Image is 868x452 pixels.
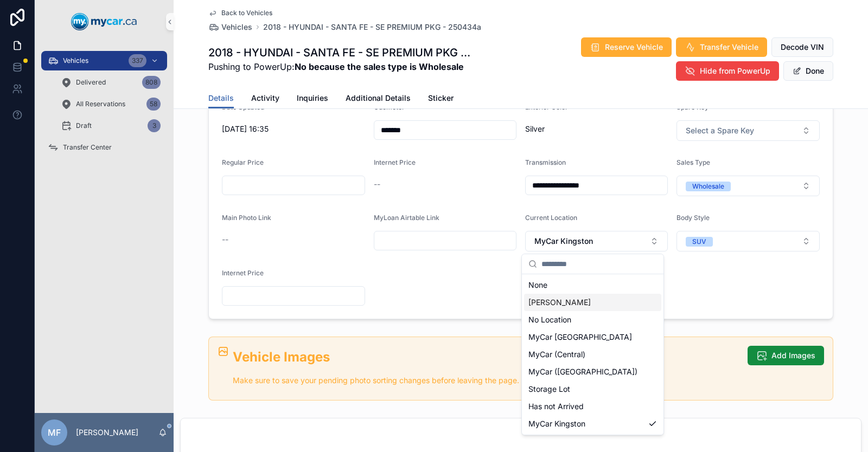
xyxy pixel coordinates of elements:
a: Transfer Center [41,138,167,157]
span: No Location [528,314,571,325]
span: MyLoan Airtable Link [374,214,439,222]
button: Transfer Vehicle [676,37,767,57]
span: Vehicles [221,22,252,33]
span: [DATE] 16:35 [222,124,365,134]
a: Vehicles [208,22,252,33]
span: Sales Type [676,158,710,166]
strong: No because the sales type is Wholesale [295,61,464,72]
button: Add Images [748,346,824,365]
h2: Vehicle Images [233,348,739,366]
span: -- [222,234,228,245]
span: Inquiries [297,93,328,104]
div: 808 [142,76,161,89]
span: MyCar [GEOGRAPHIC_DATA] [528,332,632,343]
a: Delivered808 [54,73,167,92]
a: Details [208,88,234,109]
p: Make sure to save your pending photo sorting changes before leaving the page. [233,374,739,387]
span: Transfer Center [63,143,112,152]
span: Select a Spare Key [686,125,754,136]
span: Silver [525,124,668,134]
span: MyCar (Central) [528,349,585,360]
span: Body Style [676,214,710,222]
span: Internet Price [374,158,416,166]
a: Back to Vehicles [208,9,272,17]
span: Regular Price [222,158,264,166]
div: 3 [148,119,161,132]
div: 58 [146,98,161,111]
div: None [524,276,661,294]
a: Sticker [428,88,454,110]
button: Select Button [676,231,820,251]
span: MyCar ([GEOGRAPHIC_DATA]) [528,366,637,377]
button: Done [783,61,833,81]
span: Pushing to PowerUp: [208,60,471,73]
div: scrollable content [35,43,174,171]
span: Draft [76,121,92,130]
span: Delivered [76,78,106,87]
span: -- [374,179,380,190]
a: 2018 - HYUNDAI - SANTA FE - SE PREMIUM PKG - 250434a [263,22,481,33]
div: 337 [129,54,146,67]
button: Select Button [676,120,820,141]
a: Draft3 [54,116,167,135]
a: Inquiries [297,88,328,110]
a: All Reservations58 [54,94,167,114]
div: Wholesale [692,182,724,191]
div: Suggestions [522,274,663,435]
span: Vehicles [63,56,88,65]
button: Decode VIN [771,37,833,57]
span: Transmission [525,158,566,166]
a: Additional Details [346,88,411,110]
span: Additional Details [346,93,411,104]
span: Internet Price [222,269,264,277]
a: Activity [251,88,279,110]
span: Hide from PowerUp [700,66,770,76]
div: ## Vehicle Images Make sure to save your pending photo sorting changes before leaving the page. [233,348,739,387]
span: Main Photo Link [222,214,271,222]
span: Details [208,93,234,104]
span: Add Images [771,350,815,361]
button: Select Button [525,231,668,251]
img: App logo [71,13,137,30]
span: Sticker [428,93,454,104]
a: Vehicles337 [41,51,167,70]
span: Decode VIN [781,42,824,53]
span: Transfer Vehicle [700,42,758,53]
div: SUV [692,237,706,247]
h1: 2018 - HYUNDAI - SANTA FE - SE PREMIUM PKG - 250434a [208,45,471,60]
span: Reserve Vehicle [605,42,663,53]
span: Activity [251,93,279,104]
button: Select Button [676,176,820,196]
button: Reserve Vehicle [581,37,672,57]
span: [PERSON_NAME] [528,297,591,308]
button: Hide from PowerUp [676,61,779,81]
span: Has not Arrived [528,401,584,412]
span: Back to Vehicles [221,9,272,17]
p: [PERSON_NAME] [76,427,138,438]
span: MyCar Kingston [528,418,585,429]
span: MF [48,426,61,439]
span: Current Location [525,214,577,222]
span: Storage Lot [528,384,570,395]
span: MyCar Kingston [534,236,593,247]
span: All Reservations [76,100,125,108]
